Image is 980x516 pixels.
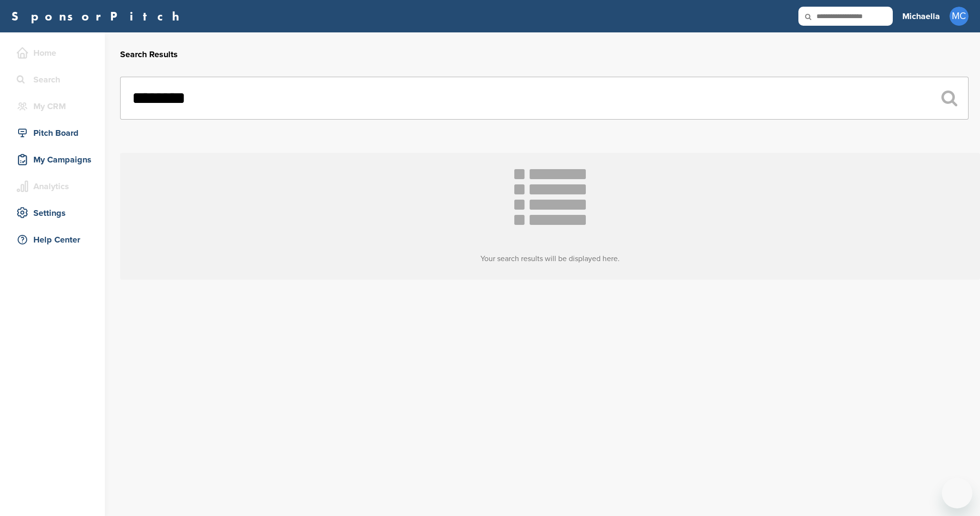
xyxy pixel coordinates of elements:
div: Home [14,44,95,61]
a: Pitch Board [10,122,95,144]
iframe: Button to launch messaging window [942,478,972,508]
h2: Search Results [120,48,969,61]
a: Michaella [902,6,940,27]
h3: Michaella [902,10,940,23]
a: SponsorPitch [11,10,185,22]
a: My Campaigns [10,149,95,171]
a: Analytics [10,175,95,197]
div: Pitch Board [14,124,95,142]
div: My CRM [14,98,95,115]
span: MC [949,7,969,26]
div: Help Center [14,231,95,248]
a: Search [10,69,95,91]
h3: Your search results will be displayed here. [120,253,980,264]
a: Home [10,42,95,64]
a: Help Center [10,229,95,251]
div: Settings [14,204,95,222]
a: Settings [10,202,95,224]
div: My Campaigns [14,151,95,168]
div: Analytics [14,178,95,195]
a: My CRM [10,95,95,117]
div: Search [14,71,95,88]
